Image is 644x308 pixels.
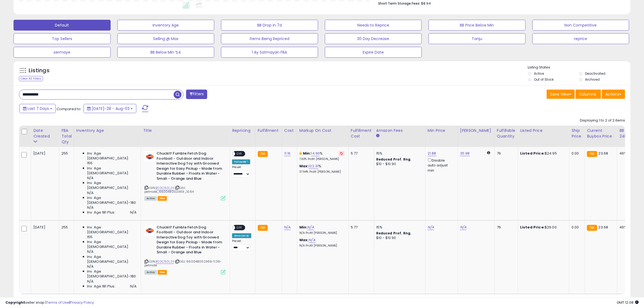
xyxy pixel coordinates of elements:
[376,231,412,235] b: Reduced Prof. Rng.
[87,161,93,166] span: 155
[57,106,81,112] span: Compared to:
[232,159,250,164] div: Follow BB *
[617,300,639,305] span: 2025-08-12 12:08 GMT
[299,244,344,248] p: N/A Profit [PERSON_NAME]
[311,151,320,156] a: 14.96
[87,176,94,181] span: N/A
[376,157,412,162] b: Reduced Prof. Rng.
[87,269,137,279] span: Inv. Age [DEMOGRAPHIC_DATA]-180:
[376,133,379,138] small: Amazon Fees.
[14,33,111,44] button: Top Sellers
[232,165,251,178] div: Preset:
[585,77,600,82] label: Archived
[232,239,251,251] div: Preset:
[130,210,137,215] span: N/A
[46,300,69,305] a: Terms of Use
[33,128,57,139] div: Date Created
[61,128,72,145] div: FBA Total Qty
[157,225,222,256] b: Chuckit! Fumble Fetch Dog Football - Outdoor and Indoor Interactive Dog Toy with Grooved Design f...
[144,259,222,267] span: | SKU: 660048002369-11.39-petmate
[87,279,94,284] span: N/A
[76,128,138,133] div: Inventory Age
[284,151,291,156] a: 11.16
[325,20,422,31] button: Needs to Reprice
[87,210,115,215] span: Inv. Age 181 Plus:
[87,254,137,264] span: Inv. Age [DEMOGRAPHIC_DATA]:
[87,249,94,254] span: N/A
[303,151,311,156] b: Min:
[528,65,630,70] p: Listing States:
[28,106,49,111] span: Last 7 Days
[547,90,575,99] button: Save View
[520,151,565,156] div: $24.95
[144,225,155,236] img: 31kcTkjMEcL._SL40_.jpg
[232,233,251,238] div: Amazon AI
[33,151,55,156] div: [DATE]
[602,90,625,99] button: Actions
[619,128,639,139] div: BB Share 24h.
[221,20,318,31] button: BB Drop in 7d
[186,90,207,99] button: Filters
[497,128,516,139] div: Fulfillable Quantity
[87,225,137,235] span: Inv. Age [DEMOGRAPHIC_DATA]:
[376,236,421,240] div: $10 - $10.90
[428,157,454,173] div: Disable auto adjust min
[87,264,94,269] span: N/A
[235,225,244,230] span: OFF
[117,47,214,58] button: BB Below Min %4
[144,186,194,194] span: | SKU: petmate_660048002369_10.64
[520,225,545,230] b: Listed Price:
[19,76,43,81] div: Clear All Filters
[376,151,421,156] div: 15%
[299,170,344,174] p: 37.94% Profit [PERSON_NAME]
[376,162,421,166] div: $10 - $10.90
[572,225,580,230] div: 0.00
[144,151,155,162] img: 31kcTkjMEcL._SL40_.jpg
[5,300,25,305] strong: Copyright
[87,191,94,195] span: N/A
[421,1,431,6] span: $8.94
[158,270,167,275] span: FBA
[143,128,227,133] div: Title
[351,128,372,139] div: Fulfillment Cost
[297,126,348,147] th: The percentage added to the cost of goods (COGS) that forms the calculator for Min & Max prices.
[460,128,492,133] div: [PERSON_NAME]
[258,225,268,231] small: FBA
[497,151,514,156] div: 76
[619,225,637,230] div: 46%
[460,225,467,230] a: N/A
[351,151,370,156] div: 5.77
[144,225,226,274] div: ASIN:
[156,186,174,190] a: B00CI50LZ4
[309,163,318,169] a: 122.31
[87,166,137,176] span: Inv. Age [DEMOGRAPHIC_DATA]:
[351,225,370,230] div: 5.77
[87,151,137,161] span: Inv. Age [DEMOGRAPHIC_DATA]:
[144,196,157,201] span: All listings currently available for purchase on Amazon
[92,106,130,111] span: [DATE]-28 - Aug-03
[378,1,420,6] b: Short Term Storage Fees:
[144,270,157,275] span: All listings currently available for purchase on Amazon
[428,20,526,31] button: BB Price Below Min
[599,151,608,156] span: 23.68
[520,128,567,133] div: Listed Price
[258,128,280,133] div: Fulfillment
[460,151,470,156] a: 35.98
[299,151,344,161] div: %
[84,104,136,113] button: [DATE]-28 - Aug-03
[221,33,318,44] button: Items Being Repriced
[309,237,315,243] a: N/A
[87,205,94,210] span: N/A
[532,20,629,31] button: Non Competitive
[619,151,637,156] div: 46%
[258,151,268,157] small: FBA
[14,47,111,58] button: sermaye
[157,151,222,182] b: Chuckit! Fumble Fetch Dog Football - Outdoor and Indoor Interactive Dog Toy with Grooved Design f...
[376,225,421,230] div: 15%
[428,33,526,44] button: Tanju
[520,225,565,230] div: $29.00
[5,300,94,305] div: seller snap | |
[70,300,94,305] a: Privacy Policy
[87,195,137,205] span: Inv. Age [DEMOGRAPHIC_DATA]-180:
[87,235,93,240] span: 155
